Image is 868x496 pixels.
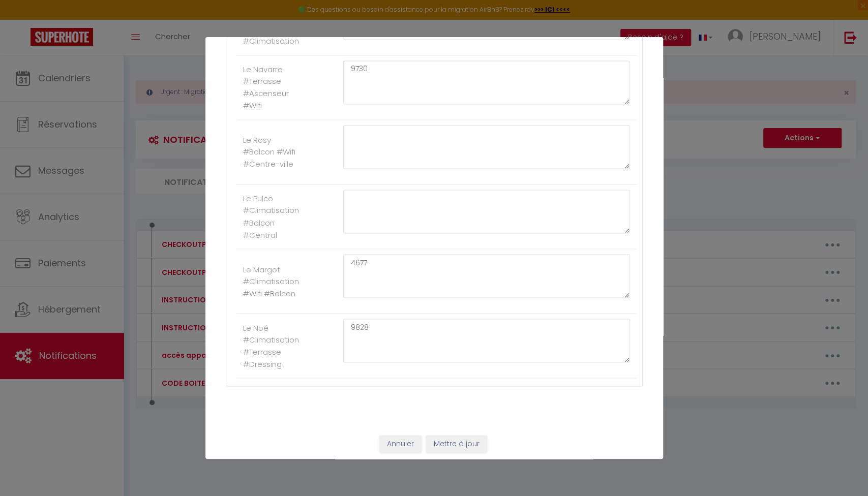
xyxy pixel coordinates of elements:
label: Le Pulco #Climatisation #Balcon #Central [243,193,299,240]
label: Le Rosy #Balcon #Wifi #Centre-ville [243,134,296,170]
button: Mettre à jour [426,435,487,452]
label: Le Noé #Climatisation #Terrasse #Dressing [243,322,299,369]
label: Le Margot #Climatisation #Wifi #Balcon [243,263,299,299]
button: Annuler [379,435,422,452]
label: Le Navarre #Terrasse #Ascenseur #Wifi [243,64,296,111]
